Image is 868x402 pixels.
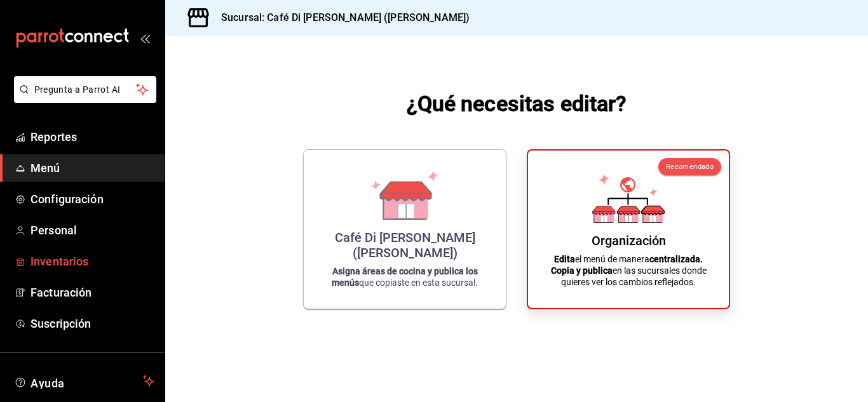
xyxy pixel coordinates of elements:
span: Inventarios [31,253,154,270]
strong: centralizada. [649,254,703,264]
button: Pregunta a Parrot AI [14,76,156,103]
strong: Asigna áreas de cocina y publica los menús [332,266,478,288]
span: Ayuda [31,373,138,389]
span: Personal [31,222,154,239]
strong: Edita [554,254,575,264]
span: Suscripción [31,315,154,332]
div: Café Di [PERSON_NAME] ([PERSON_NAME]) [319,230,491,260]
span: Configuración [31,191,154,208]
span: Menú [31,159,154,177]
div: Organización [592,233,666,248]
span: Recomendado [666,163,714,171]
span: Pregunta a Parrot AI [34,83,137,97]
strong: Copia y publica [551,265,613,276]
span: Reportes [31,128,154,145]
h3: Sucursal: Café Di [PERSON_NAME] ([PERSON_NAME]) [211,10,470,25]
p: el menú de manera en las sucursales donde quieres ver los cambios reflejados. [543,253,714,288]
p: que copiaste en esta sucursal. [319,265,491,288]
button: open_drawer_menu [140,33,150,43]
span: Facturación [31,284,154,301]
a: Pregunta a Parrot AI [9,92,156,105]
h1: ¿Qué necesitas editar? [407,88,627,119]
